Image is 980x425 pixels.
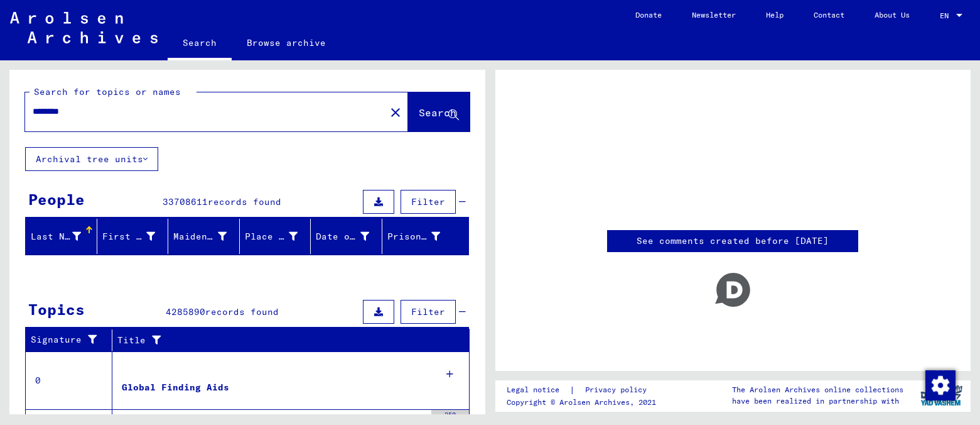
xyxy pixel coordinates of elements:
[637,235,829,248] a: See comments created before [DATE]
[925,370,956,400] img: Change consent
[34,86,181,97] mat-label: Search for topics or names
[382,219,468,254] mat-header-cell: Prisoner #
[388,105,403,120] mat-icon: close
[387,226,456,246] div: Prisoner #
[173,226,242,246] div: Maiden Name
[316,230,369,243] div: Date of Birth
[311,219,382,254] mat-header-cell: Date of Birth
[102,226,171,246] div: First Name
[25,147,158,171] button: Archival tree units
[408,92,470,131] button: Search
[31,330,115,350] div: Signature
[419,106,456,119] span: Search
[232,28,341,58] a: Browse archive
[163,196,208,207] span: 33708611
[245,226,314,246] div: Place of Birth
[411,306,445,317] span: Filter
[383,99,408,124] button: Clear
[245,230,298,243] div: Place of Birth
[31,333,102,346] div: Signature
[117,330,457,350] div: Title
[122,381,229,394] div: Global Finding Aids
[411,196,445,207] span: Filter
[173,230,227,243] div: Maiden Name
[102,230,156,243] div: First Name
[26,219,97,254] mat-header-cell: Last Name
[240,219,311,254] mat-header-cell: Place of Birth
[387,230,441,243] div: Prisoner #
[168,28,232,60] a: Search
[940,11,954,20] span: EN
[401,190,456,214] button: Filter
[28,188,85,211] div: People
[316,226,385,246] div: Date of Birth
[208,196,281,207] span: records found
[10,12,158,43] img: Arolsen_neg.svg
[918,380,965,411] img: yv_logo.png
[401,300,456,324] button: Filter
[97,219,169,254] mat-header-cell: First Name
[168,219,240,254] mat-header-cell: Maiden Name
[166,306,205,317] span: 4285890
[28,298,85,321] div: Topics
[31,230,81,243] div: Last Name
[732,384,903,395] p: The Arolsen Archives online collections
[507,384,662,397] div: |
[31,226,97,246] div: Last Name
[507,397,662,408] p: Copyright © Arolsen Archives, 2021
[26,351,112,409] td: 0
[117,334,444,347] div: Title
[507,384,569,397] a: Legal notice
[431,410,469,422] div: 350
[732,395,903,407] p: have been realized in partnership with
[575,384,662,397] a: Privacy policy
[205,306,279,317] span: records found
